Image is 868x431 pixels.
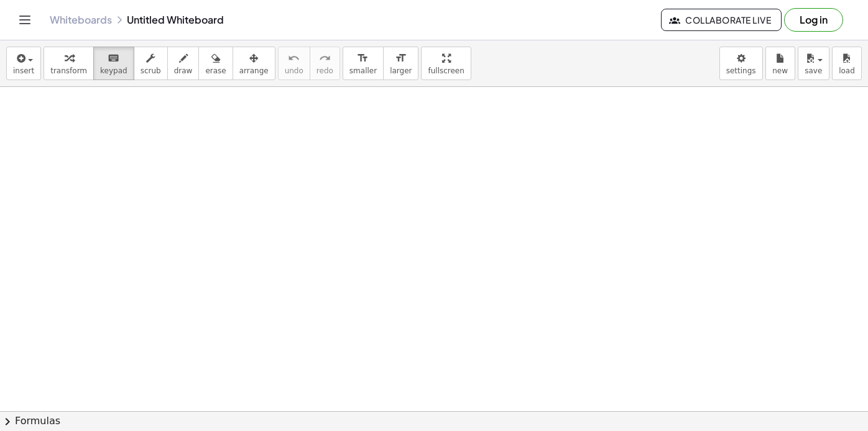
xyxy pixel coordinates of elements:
[805,66,822,75] span: save
[50,14,112,26] a: Whiteboards
[278,47,310,80] button: undoundo
[316,66,333,75] span: redo
[719,47,763,80] button: settings
[285,66,303,75] span: undo
[357,51,369,66] i: format_size
[100,66,127,75] span: keypad
[839,66,855,75] span: load
[108,51,119,66] i: keyboard
[832,47,862,80] button: load
[798,47,829,80] button: save
[672,14,771,25] span: Collaborate Live
[395,51,407,66] i: format_size
[141,66,161,75] span: scrub
[93,47,134,80] button: keyboardkeypad
[239,66,269,75] span: arrange
[288,51,300,66] i: undo
[134,47,168,80] button: scrub
[421,47,471,80] button: fullscreen
[15,10,35,30] button: Toggle navigation
[765,47,795,80] button: new
[428,66,464,75] span: fullscreen
[233,47,275,80] button: arrange
[772,66,788,75] span: new
[50,66,87,75] span: transform
[44,47,94,80] button: transform
[383,47,418,80] button: format_sizelarger
[205,66,226,75] span: erase
[167,47,200,80] button: draw
[784,8,843,32] button: Log in
[319,51,331,66] i: redo
[661,9,782,31] button: Collaborate Live
[349,66,377,75] span: smaller
[174,66,193,75] span: draw
[343,47,384,80] button: format_sizesmaller
[198,47,233,80] button: erase
[13,66,34,75] span: insert
[310,47,340,80] button: redoredo
[6,47,41,80] button: insert
[726,66,756,75] span: settings
[390,66,412,75] span: larger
